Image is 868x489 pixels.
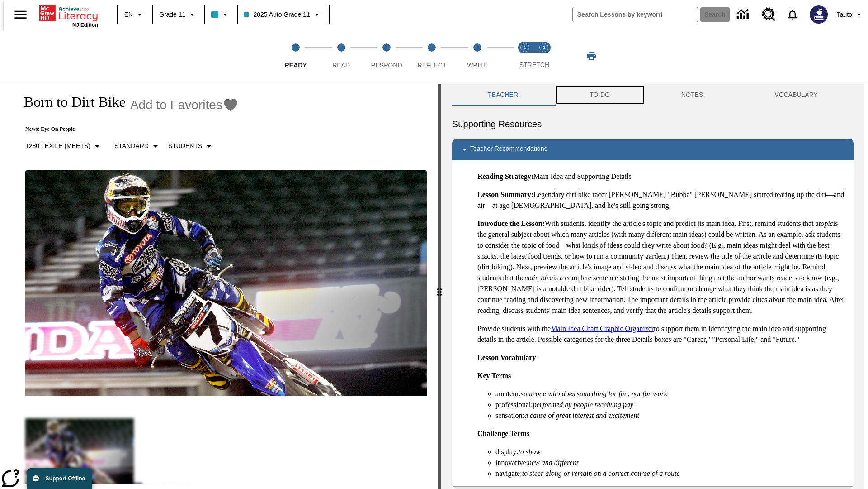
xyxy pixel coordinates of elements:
[130,98,222,112] span: Add to Favorites
[531,31,557,81] button: Stretch Respond step 2 of 2
[124,10,133,19] span: EN
[495,446,846,457] li: display:
[477,189,846,211] p: Legendary dirt bike racer [PERSON_NAME] "Bubba" [PERSON_NAME] started tearing up the dirt—and air...
[4,84,438,484] div: reading
[819,220,833,227] em: topic
[756,2,781,27] a: Resource Center, Will open in new tab
[25,170,427,397] img: Motocross racer James Stewart flies through the air on his dirt bike.
[25,141,90,151] p: 1280 Lexile (Meets)
[168,141,202,151] p: Students
[810,5,828,24] img: Avatar
[72,22,98,28] span: NJ Edition
[804,3,833,26] button: Select a new avatar
[781,3,804,26] a: Notifications
[524,45,526,50] text: 1
[528,459,578,466] em: new and different
[14,126,239,133] p: News: Eye On People
[495,457,846,468] li: innovative:
[371,62,402,69] span: Respond
[495,388,846,399] li: amateur:
[477,220,545,227] strong: Introduce the Lesson:
[120,6,149,23] button: Language: EN, Select a language
[269,31,322,81] button: Ready step 1 of 5
[46,475,85,482] span: Support Offline
[27,468,92,489] button: Support Offline
[731,2,756,27] a: Data Center
[452,84,854,106] div: Instructional Panel Tabs
[542,45,545,50] text: 2
[438,84,441,489] div: Press Enter or Spacebar and then press right and left arrow keys to move the slider
[521,390,667,398] em: someone who does something for fun, not for work
[646,84,739,106] button: NOTES
[519,61,549,68] span: STRETCH
[477,354,536,361] strong: Lesson Vocabulary
[244,10,310,19] span: 2025 Auto Grade 11
[315,31,367,81] button: Read step 2 of 5
[441,84,864,489] div: activity
[406,31,458,81] button: Reflect step 4 of 5
[524,274,553,282] em: main idea
[130,97,239,113] button: Add to Favorites - Born to Dirt Bike
[165,138,218,154] button: Select Student
[477,323,846,345] p: Provide students with the to support them in identifying the main idea and supporting details in ...
[512,31,538,81] button: Stretch Read step 1 of 2
[452,139,854,160] div: Teacher Recommendations
[156,6,201,23] button: Grade: Grade 11, Select a grade
[7,1,34,28] button: Open side menu
[418,62,447,69] span: Reflect
[452,84,554,106] button: Teacher
[111,138,165,154] button: Scaffolds, Standard
[495,410,846,421] li: sensation:
[577,48,606,64] button: Print
[451,31,504,81] button: Write step 5 of 5
[477,218,846,316] p: With students, identify the article's topic and predict its main idea. First, remind students tha...
[524,412,639,419] em: a cause of great interest and excitement
[739,84,854,106] button: VOCABULARY
[477,171,846,182] p: Main Idea and Supporting Details
[159,10,185,19] span: Grade 11
[522,470,680,477] em: to steer along or remain on a correct course of a route
[495,468,846,479] li: navigate:
[14,94,126,110] h1: Born to Dirt Bike
[39,3,98,28] div: Home
[114,141,149,151] p: Standard
[208,6,234,23] button: Class color is light blue. Change class color
[833,6,868,23] button: Profile/Settings
[533,401,633,408] em: performed by people receiving pay
[477,191,533,198] strong: Lesson Summary:
[837,10,852,19] span: Tauto
[551,325,654,332] a: Main Idea Chart Graphic Organizer
[573,7,698,22] input: search field
[452,117,854,131] h6: Supporting Resources
[241,6,325,23] button: Class: 2025 Auto Grade 11, Select your class
[467,62,487,69] span: Write
[360,31,413,81] button: Respond step 3 of 5
[495,399,846,410] li: professional:
[470,144,547,155] p: Teacher Recommendations
[519,448,541,455] em: to show
[285,62,307,69] span: Ready
[554,84,646,106] button: TO-DO
[477,372,511,379] strong: Key Terms
[332,62,350,69] span: Read
[477,173,533,180] strong: Reading Strategy:
[22,138,106,154] button: Select Lexile, 1280 Lexile (Meets)
[477,430,529,437] strong: Challenge Terms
